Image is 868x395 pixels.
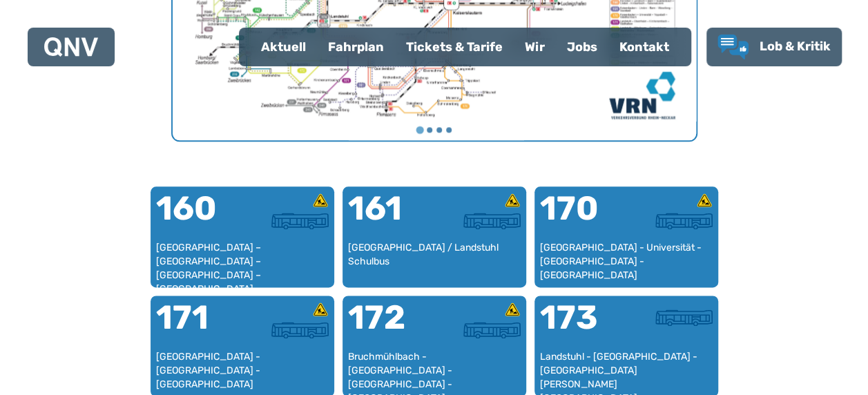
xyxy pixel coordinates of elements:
button: Gehe zu Seite 1 [416,126,423,134]
img: Überlandbus [271,322,329,338]
div: [GEOGRAPHIC_DATA] - [GEOGRAPHIC_DATA] - [GEOGRAPHIC_DATA] [156,350,329,391]
a: Fahrplan [317,29,395,65]
a: Kontakt [608,29,680,65]
span: Lob & Kritik [760,39,831,54]
div: Bruchmühlbach - [GEOGRAPHIC_DATA] - [GEOGRAPHIC_DATA] - [GEOGRAPHIC_DATA] - [GEOGRAPHIC_DATA] [348,350,521,391]
button: Gehe zu Seite 3 [436,127,442,133]
a: QNV Logo [44,33,98,61]
div: 170 [540,192,626,242]
img: QNV Logo [44,37,98,57]
ul: Wählen Sie eine Seite zum Anzeigen [173,125,696,135]
div: [GEOGRAPHIC_DATA] / Landstuhl Schulbus [348,241,521,282]
div: 172 [348,301,434,351]
div: [GEOGRAPHIC_DATA] - Universität - [GEOGRAPHIC_DATA] - [GEOGRAPHIC_DATA] [540,241,713,282]
div: 173 [540,301,626,351]
div: Landstuhl - [GEOGRAPHIC_DATA] - [GEOGRAPHIC_DATA][PERSON_NAME][GEOGRAPHIC_DATA] [540,350,713,391]
div: 161 [348,192,434,242]
a: Jobs [556,29,608,65]
a: Tickets & Tarife [395,29,514,65]
button: Gehe zu Seite 4 [446,127,452,133]
div: 160 [156,192,242,242]
a: Wir [514,29,556,65]
div: 171 [156,301,242,351]
a: Lob & Kritik [717,35,831,59]
a: Aktuell [250,29,317,65]
img: Überlandbus [463,322,521,338]
img: Überlandbus [463,213,521,229]
button: Gehe zu Seite 2 [427,127,432,133]
img: Überlandbus [655,213,713,229]
img: Überlandbus [271,213,329,229]
div: [GEOGRAPHIC_DATA] – [GEOGRAPHIC_DATA] – [GEOGRAPHIC_DATA] – [GEOGRAPHIC_DATA] – [GEOGRAPHIC_DATA]... [156,241,329,282]
img: Überlandbus [655,309,713,326]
